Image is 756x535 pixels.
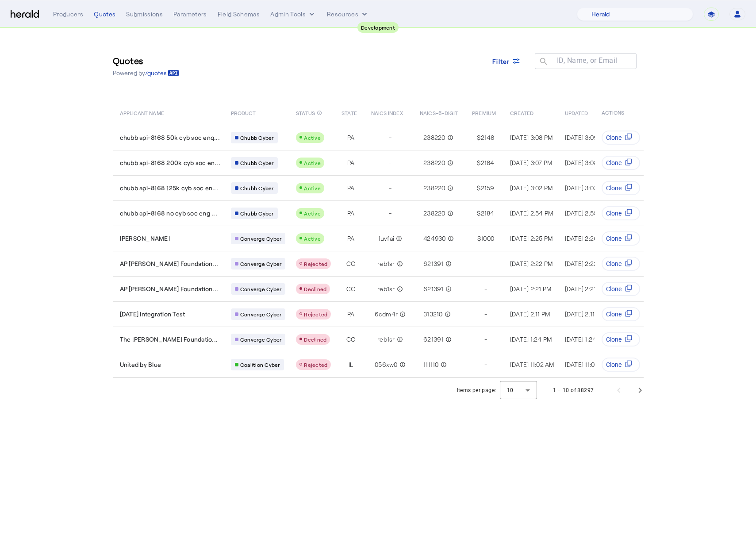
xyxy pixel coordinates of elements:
span: chubb api-8168 125k cyb soc en... [120,184,218,192]
span: 424930 [423,234,446,243]
button: Clone [602,231,640,246]
span: Clone [606,285,622,293]
span: - [484,360,487,369]
span: PRODUCT [231,108,256,117]
span: Active [304,160,321,166]
span: United by Blue [120,360,161,369]
button: Clone [602,206,640,220]
span: APPLICANT NAME [120,108,164,117]
mat-icon: info_outline [446,234,454,243]
span: Active [304,235,321,242]
span: Clone [606,209,622,218]
span: - [484,310,487,319]
span: $ [477,234,481,243]
span: PA [347,158,355,167]
mat-icon: info_outline [395,335,403,344]
span: PA [347,209,355,218]
mat-icon: info_outline [398,360,406,369]
span: Clone [606,234,622,243]
span: NAICS INDEX [371,108,403,117]
span: Converge Cyber [240,336,282,343]
span: $ [477,158,480,167]
span: [DATE] 3:03 PM [565,184,608,192]
span: - [389,158,391,167]
div: Submissions [126,10,163,19]
span: Chubb Cyber [240,185,274,192]
span: Converge Cyber [240,311,282,318]
mat-icon: info_outline [439,360,447,369]
div: Quotes [94,10,115,19]
mat-icon: search [535,57,550,68]
span: 056xw0 [375,360,398,369]
button: Next page [629,380,651,401]
span: 238220 [423,133,445,142]
mat-icon: info_outline [395,285,403,293]
span: reb1sr [377,335,395,344]
span: - [389,133,391,142]
span: The [PERSON_NAME] Foundatio... [120,335,218,344]
span: [DATE] 2:21 PM [510,285,552,293]
span: AP [PERSON_NAME] Foundation... [120,259,219,268]
span: Clone [606,310,622,319]
span: 621391 [423,285,444,293]
button: Clone [602,307,640,321]
mat-icon: info_outline [394,234,402,243]
span: - [484,259,487,268]
span: CREATED [510,108,534,117]
span: $ [477,184,480,192]
span: [DATE] 2:25 PM [510,235,553,242]
button: Clone [602,257,640,271]
button: Clone [602,358,640,372]
span: 2148 [481,133,495,142]
mat-icon: info_outline [444,285,452,293]
span: Rejected [304,311,327,317]
div: 1 – 10 of 88297 [553,386,594,395]
mat-icon: info_outline [398,310,406,319]
div: Parameters [173,10,207,19]
button: Clone [602,131,640,145]
span: 6cdm4r [375,310,398,319]
span: UPDATED [565,108,588,117]
img: Herald Logo [11,10,39,19]
div: Field Schemas [218,10,260,19]
span: 621391 [423,259,444,268]
p: Powered by [113,69,179,77]
span: $ [477,133,480,142]
span: 621391 [423,335,444,344]
span: 238220 [423,209,445,218]
span: [DATE] 3:07 PM [510,159,553,166]
button: internal dropdown menu [270,10,316,19]
span: PA [347,133,355,142]
span: [DATE] 2:55 PM [565,209,608,217]
span: Clone [606,335,622,344]
span: Active [304,210,321,216]
table: Table view of all quotes submitted by your platform [113,100,736,378]
mat-icon: info_outline [445,158,453,167]
span: 1000 [481,234,494,243]
span: STATE [342,108,357,117]
button: Clone [602,181,640,195]
span: 1uvfai [378,234,395,243]
span: PREMIUM [472,108,496,117]
span: Active [304,185,321,191]
span: [DATE] 2:22 PM [565,260,608,267]
span: Chubb Cyber [240,159,274,166]
mat-icon: info_outline [444,335,452,344]
span: CO [346,259,356,268]
span: [DATE] 2:11 PM [510,310,550,318]
span: Chubb Cyber [240,210,274,217]
span: Declined [304,286,326,292]
span: Chubb Cyber [240,134,274,141]
div: Development [357,22,399,33]
span: reb1sr [377,259,395,268]
span: - [484,335,487,344]
span: [DATE] 1:24 PM [510,335,552,343]
span: Converge Cyber [240,235,282,242]
span: PA [347,184,355,192]
button: Filter [485,53,528,69]
mat-icon: info_outline [445,184,453,192]
span: - [389,184,391,192]
span: CO [346,285,356,293]
span: [DATE] 1:24 PM [565,335,607,343]
a: /quotes [145,69,179,77]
